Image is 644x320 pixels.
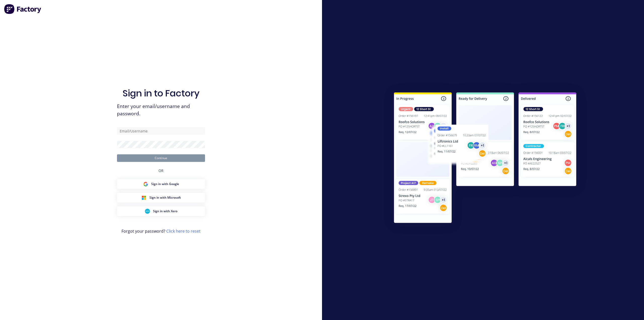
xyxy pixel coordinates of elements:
[117,103,205,117] span: Enter your email/username and password.
[153,209,177,214] span: Sign in with Xero
[117,127,205,135] input: Email/Username
[4,4,42,14] img: Factory
[143,182,148,187] img: Google Sign in
[117,193,205,202] button: Microsoft Sign inSign in with Microsoft
[149,195,181,200] span: Sign in with Microsoft
[141,195,146,200] img: Microsoft Sign in
[166,228,200,234] a: Click here to reset
[117,154,205,162] button: Continue
[122,228,200,234] span: Forgot your password?
[383,82,587,235] img: Sign in
[117,179,205,189] button: Google Sign inSign in with Google
[123,88,199,99] h1: Sign in to Factory
[158,162,164,179] div: OR
[151,182,179,186] span: Sign in with Google
[145,209,150,214] img: Xero Sign in
[117,206,205,216] button: Xero Sign inSign in with Xero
